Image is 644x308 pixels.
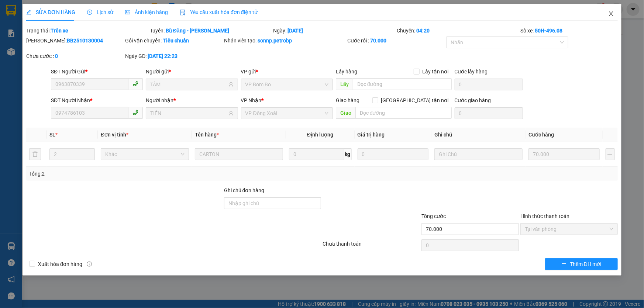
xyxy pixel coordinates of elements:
[105,149,185,160] span: Khác
[26,52,124,60] div: Chưa cước :
[245,79,328,90] span: VP Bom Bo
[228,82,234,87] span: user
[224,197,321,209] input: Ghi chú đơn hàng
[51,68,143,76] div: SĐT Người Gửi
[336,69,357,75] span: Lấy hàng
[545,258,618,270] button: plusThêm ĐH mới
[148,53,178,59] b: [DATE] 22:23
[87,10,92,15] span: clock-circle
[420,68,452,76] span: Lấy tận nơi
[562,261,567,267] span: plus
[26,9,75,15] span: SỬA ĐƠN HÀNG
[125,10,130,15] span: picture
[166,28,229,34] b: Bù Đăng - [PERSON_NAME]
[125,37,223,45] div: Gói vận chuyển:
[26,10,31,15] span: edit
[101,132,128,138] span: Đơn vị tính
[322,240,421,253] div: Chưa thanh toán
[49,132,55,138] span: SL
[378,96,452,104] span: [GEOGRAPHIC_DATA] tận nơi
[525,224,613,235] span: Tại văn phòng
[455,69,488,75] label: Cước lấy hàng
[150,80,227,89] input: Tên người gửi
[355,107,452,119] input: Dọc đường
[336,78,353,90] span: Lấy
[149,27,273,35] div: Tuyến:
[273,27,396,35] div: Ngày:
[180,10,186,15] img: icon
[336,97,359,103] span: Giao hàng
[241,68,333,76] div: VP gửi
[421,213,446,219] span: Tổng cước
[241,97,262,103] span: VP Nhận
[353,78,452,90] input: Dọc đường
[416,28,430,34] b: 04:20
[288,28,303,34] b: [DATE]
[455,79,523,90] input: Cước lấy hàng
[358,132,385,138] span: Giá trị hàng
[528,148,600,160] input: 0
[570,260,601,268] span: Thêm ĐH mới
[51,28,68,34] b: Trên xe
[258,38,292,44] b: sonnp.petrobp
[87,262,92,267] span: info-circle
[180,9,258,15] span: Yêu cầu xuất hóa đơn điện tử
[146,96,238,104] div: Người nhận
[455,97,491,103] label: Cước giao hàng
[163,38,189,44] b: Tiêu chuẩn
[396,27,520,35] div: Chuyến:
[67,38,103,44] b: BB2510130004
[370,38,386,44] b: 70.000
[520,213,569,219] label: Hình thức thanh toán
[29,148,41,160] button: delete
[431,128,526,142] th: Ghi chú
[26,37,124,45] div: [PERSON_NAME]:
[195,148,283,160] input: VD: Bàn, Ghế
[146,68,238,76] div: Người gửi
[344,148,352,160] span: kg
[132,81,138,87] span: phone
[520,27,619,35] div: Số xe:
[307,132,333,138] span: Định lượng
[132,110,138,115] span: phone
[87,9,113,15] span: Lịch sử
[434,148,523,160] input: Ghi Chú
[228,111,234,116] span: user
[601,4,621,24] button: Close
[195,132,219,138] span: Tên hàng
[336,107,355,119] span: Giao
[125,9,168,15] span: Ảnh kiện hàng
[55,53,58,59] b: 0
[29,170,249,178] div: Tổng: 2
[125,52,223,60] div: Ngày GD:
[347,37,445,45] div: Cước rồi :
[245,108,328,119] span: VP Đồng Xoài
[224,187,265,193] label: Ghi chú đơn hàng
[606,148,615,160] button: plus
[51,96,143,104] div: SĐT Người Nhận
[25,27,149,35] div: Trạng thái:
[224,37,346,45] div: Nhân viên tạo:
[455,107,523,119] input: Cước giao hàng
[35,260,85,268] span: Xuất hóa đơn hàng
[528,132,554,138] span: Cước hàng
[358,148,429,160] input: 0
[535,28,562,34] b: 50H-496.08
[608,11,614,17] span: close
[150,109,227,117] input: Tên người nhận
